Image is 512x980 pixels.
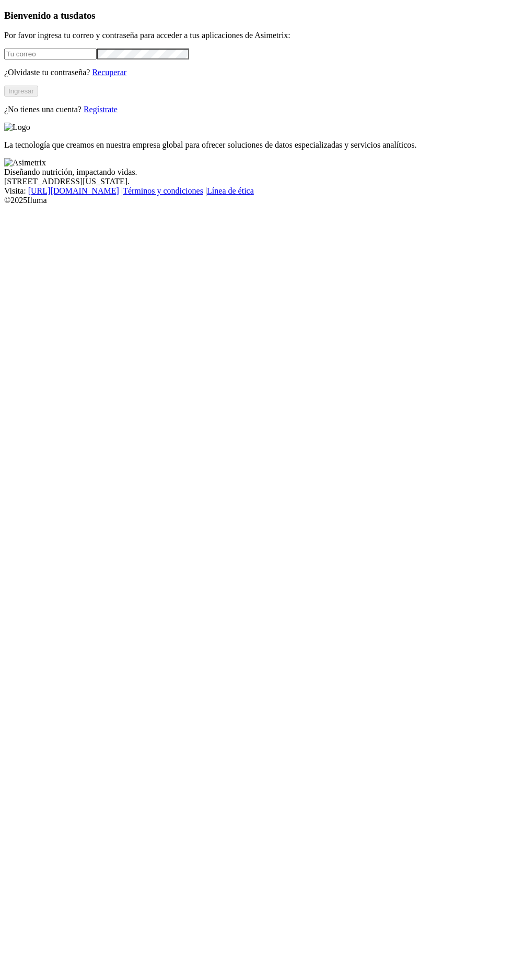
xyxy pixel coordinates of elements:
div: Visita : | | [4,186,508,196]
a: Recuperar [92,68,126,77]
span: datos [73,10,96,21]
p: ¿No tienes una cuenta? [4,105,508,114]
a: Regístrate [84,105,118,114]
p: Por favor ingresa tu correo y contraseña para acceder a tus aplicaciones de Asimetrix: [4,31,508,40]
div: [STREET_ADDRESS][US_STATE]. [4,177,508,186]
div: Diseñando nutrición, impactando vidas. [4,168,508,177]
img: Asimetrix [4,158,46,168]
a: [URL][DOMAIN_NAME] [28,186,119,195]
h3: Bienvenido a tus [4,10,508,21]
img: Logo [4,123,30,132]
input: Tu correo [4,49,97,59]
div: © 2025 Iluma [4,196,508,205]
p: ¿Olvidaste tu contraseña? [4,68,508,77]
button: Ingresar [4,86,38,97]
p: La tecnología que creamos en nuestra empresa global para ofrecer soluciones de datos especializad... [4,140,508,150]
a: Términos y condiciones [123,186,203,195]
a: Línea de ética [207,186,254,195]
